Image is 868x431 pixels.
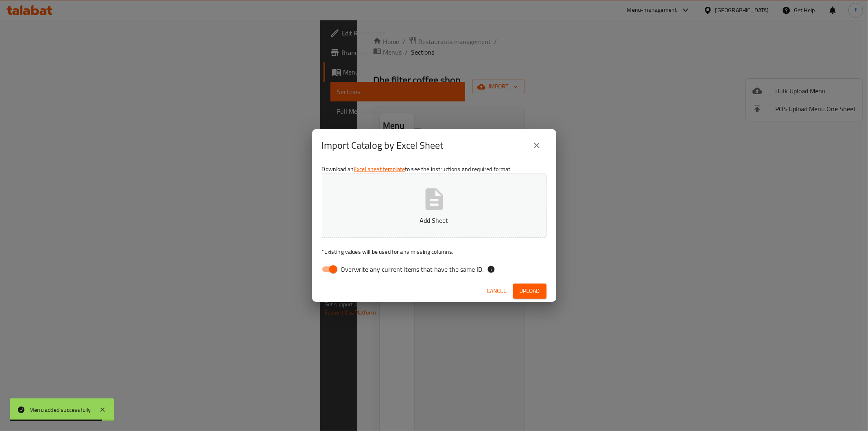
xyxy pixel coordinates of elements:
[341,264,484,274] span: Overwrite any current items that have the same ID.
[29,405,91,414] div: Menu added successfully
[487,286,507,296] span: Cancel
[487,265,495,273] svg: If the overwrite option isn't selected, then the items that match an existing ID will be ignored ...
[312,162,556,280] div: Download an to see the instructions and required format.
[322,139,444,152] h2: Import Catalog by Excel Sheet
[527,136,547,155] button: close
[322,174,547,238] button: Add Sheet
[513,284,547,299] button: Upload
[335,215,534,225] p: Add Sheet
[322,248,547,256] p: Existing values will be used for any missing columns.
[354,164,405,174] a: Excel sheet template
[484,284,510,299] button: Cancel
[520,286,540,296] span: Upload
